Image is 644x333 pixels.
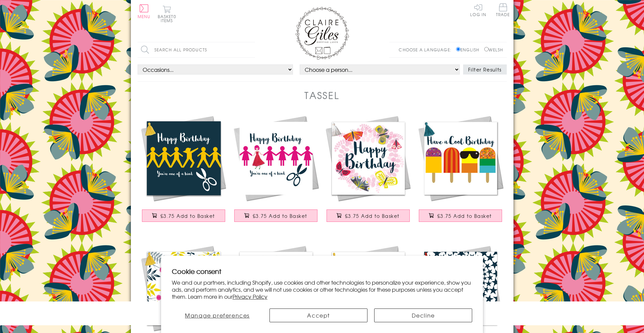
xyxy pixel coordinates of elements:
[230,112,322,229] a: Birthday Card, Paperchain Girls, Embellished with a colourful tassel £3.75 Add to Basket
[158,5,176,22] button: Basket0 items
[322,112,414,229] a: Birthday Card, Butterfly Wreath, Embellished with a colourful tassel £3.75 Add to Basket
[484,47,503,53] label: Welsh
[327,209,410,222] button: £3.75 Add to Basket
[172,308,263,322] button: Manage preferences
[138,4,151,18] button: Menu
[419,209,502,222] button: £3.75 Add to Basket
[295,7,349,60] img: Claire Giles Greetings Cards
[172,279,473,300] p: We and our partners, including Shopify, use cookies and other technologies to personalize your ex...
[437,212,492,219] span: £3.75 Add to Basket
[138,13,151,19] span: Menu
[399,47,455,53] p: Choose a language:
[374,308,472,322] button: Decline
[496,3,510,16] span: Trade
[185,311,250,319] span: Manage preferences
[463,64,507,75] button: Filter Results
[138,112,230,204] img: Birthday Card, Dab Man, One of a Kind, Embellished with a colourful tassel
[253,212,307,219] span: £3.75 Add to Basket
[496,3,510,18] a: Trade
[234,209,317,222] button: £3.75 Add to Basket
[230,112,322,204] img: Birthday Card, Paperchain Girls, Embellished with a colourful tassel
[304,88,340,102] h1: Tassel
[138,112,230,229] a: Birthday Card, Dab Man, One of a Kind, Embellished with a colourful tassel £3.75 Add to Basket
[345,212,400,219] span: £3.75 Add to Basket
[160,212,215,219] span: £3.75 Add to Basket
[161,13,176,23] span: 0 items
[414,112,507,229] a: Birthday Card, Ice Lollies, Cool Birthday, Embellished with a colourful tassel £3.75 Add to Basket
[456,47,483,53] label: English
[470,3,486,16] a: Log In
[142,209,225,222] button: £3.75 Add to Basket
[414,112,507,204] img: Birthday Card, Ice Lollies, Cool Birthday, Embellished with a colourful tassel
[456,47,460,51] input: English
[269,308,367,322] button: Accept
[322,112,414,204] img: Birthday Card, Butterfly Wreath, Embellished with a colourful tassel
[248,42,255,57] input: Search
[484,47,489,51] input: Welsh
[138,42,255,57] input: Search all products
[233,292,267,300] a: Privacy Policy
[172,267,473,276] h2: Cookie consent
